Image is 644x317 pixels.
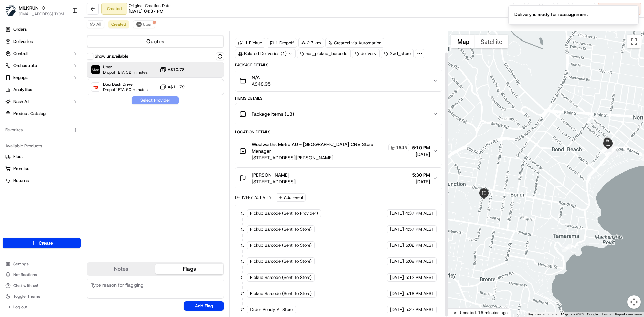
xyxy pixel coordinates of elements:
[103,82,148,87] span: DoorDash Drive
[390,258,404,264] span: [DATE]
[3,24,81,35] a: Orders
[250,274,312,281] span: Pickup Barcode (Sent To Store)
[129,3,171,8] span: Original Creation Date
[91,83,100,91] img: DoorDash Drive
[412,172,430,178] span: 5:30 PM
[39,240,53,246] span: Create
[250,210,318,216] span: Pickup Barcode (Sent To Provider)
[168,67,185,72] span: A$10.78
[587,169,596,177] div: 2
[561,312,598,316] span: Map data ©2025 Google
[252,74,271,81] span: N/A
[448,308,511,317] div: Last Updated: 15 minutes ago
[13,51,28,57] span: Control
[3,238,81,248] button: Create
[3,259,81,269] button: Settings
[3,302,81,312] button: Log out
[250,242,312,248] span: Pickup Barcode (Sent To Store)
[276,193,306,202] button: Add Event
[111,22,126,27] span: Created
[609,146,618,154] div: 10
[13,283,38,288] span: Chat with us!
[19,11,67,17] button: [EMAIL_ADDRESS][DOMAIN_NAME]
[235,103,442,125] button: Package Items (13)
[390,307,404,313] span: [DATE]
[514,11,588,18] div: Delivery is ready for reassignment
[252,81,271,87] span: A$48.95
[13,154,23,160] span: Fleet
[3,36,81,47] a: Deliveries
[103,87,148,92] span: Dropoff ETA 50 minutes
[235,96,442,101] div: Items Details
[13,38,33,45] span: Deliveries
[252,178,296,185] span: [STREET_ADDRESS]
[3,281,81,290] button: Chat with us!
[5,154,78,160] a: Fleet
[13,111,46,117] span: Product Catalog
[235,129,442,135] div: Location Details
[103,70,148,75] span: Dropoff ETA 32 minutes
[412,178,430,185] span: [DATE]
[390,274,404,281] span: [DATE]
[405,242,434,248] span: 5:02 PM AEST
[405,226,434,232] span: 4:57 PM AEST
[3,3,69,19] button: MILKRUNMILKRUN[EMAIL_ADDRESS][DOMAIN_NAME]
[19,5,39,11] button: MILKRUN
[562,244,571,252] div: 1
[108,20,129,28] button: Created
[297,49,351,58] div: has_pickup_barcode
[405,258,434,264] span: 5:09 PM AEST
[250,307,293,313] span: Order Ready At Store
[475,35,508,48] button: Show satellite imagery
[627,295,641,309] button: Map camera controls
[155,264,223,274] button: Flags
[3,72,81,83] button: Engage
[13,99,29,105] span: Nash AI
[252,111,294,117] span: Package Items ( 13 )
[87,264,155,274] button: Notes
[412,144,430,151] span: 5:10 PM
[615,312,642,316] a: Report a map error
[5,5,16,16] img: MILKRUN
[3,84,81,95] a: Analytics
[91,65,100,74] img: Uber
[250,291,312,297] span: Pickup Barcode (Sent To Store)
[168,84,185,90] span: A$11.79
[13,75,28,81] span: Engage
[5,166,78,172] a: Promise
[405,307,434,313] span: 5:27 PM AEST
[325,38,384,48] a: Created via Automation
[3,270,81,280] button: Notifications
[13,304,27,310] span: Log out
[396,145,407,150] span: 1545
[235,62,442,68] div: Package Details
[405,210,434,216] span: 4:37 PM AEST
[298,38,324,48] div: 2.3 km
[13,26,27,32] span: Orders
[5,178,78,184] a: Returns
[95,53,128,59] label: Show unavailable
[390,210,404,216] span: [DATE]
[3,60,81,71] button: Orchestrate
[627,35,641,48] button: Toggle fullscreen view
[13,272,37,278] span: Notifications
[252,141,387,154] span: Woolworths Metro AU - [GEOGRAPHIC_DATA] CNV Store Manager
[450,308,472,317] a: Open this area in Google Maps (opens a new window)
[250,258,312,264] span: Pickup Barcode (Sent To Store)
[405,274,434,281] span: 5:12 PM AEST
[235,195,272,200] div: Delivery Activity
[252,154,409,161] span: [STREET_ADDRESS][PERSON_NAME]
[133,20,155,28] button: Uber
[3,125,81,135] div: Favorites
[184,301,224,311] button: Add Flag
[450,308,472,317] img: Google
[390,242,404,248] span: [DATE]
[607,147,616,156] div: 8
[160,66,185,73] button: A$10.78
[602,312,611,316] a: Terms (opens in new tab)
[528,312,557,317] button: Keyboard shortcuts
[129,8,163,14] span: [DATE] 04:37 PM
